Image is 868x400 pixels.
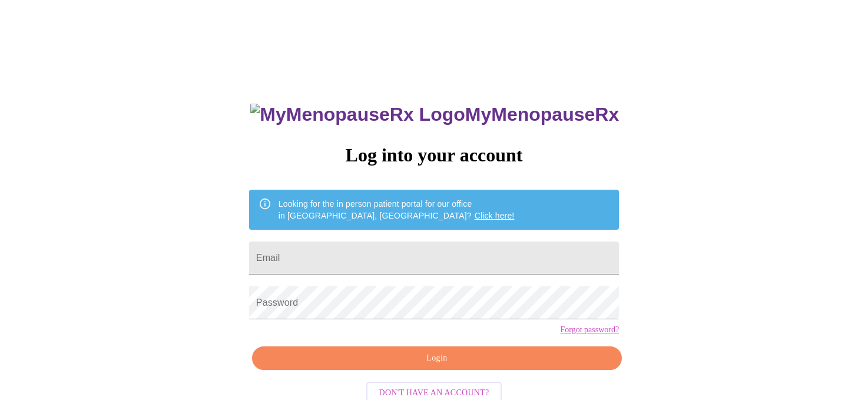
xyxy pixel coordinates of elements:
a: Don't have an account? [363,387,505,397]
button: Login [252,346,622,371]
a: Click here! [475,211,515,220]
h3: MyMenopauseRx [250,104,619,125]
span: Login [266,351,608,366]
h3: Log into your account [249,144,619,166]
div: Looking for the in person patient portal for our office in [GEOGRAPHIC_DATA], [GEOGRAPHIC_DATA]? [279,193,515,226]
img: MyMenopauseRx Logo [250,104,465,125]
a: Forgot password? [560,325,619,335]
